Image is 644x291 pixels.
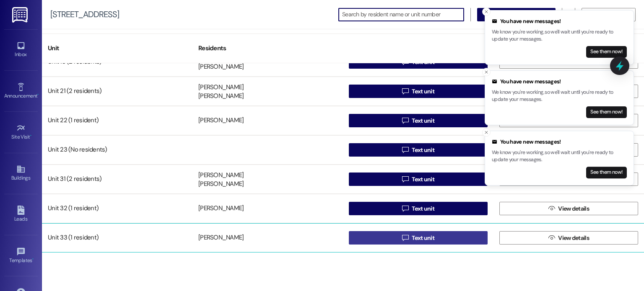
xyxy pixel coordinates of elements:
[499,231,638,245] button: View details
[4,203,38,226] a: Leads
[402,234,408,241] i: 
[402,205,408,212] i: 
[586,46,627,58] button: See them now!
[198,63,244,72] div: [PERSON_NAME]
[558,234,589,242] span: View details
[412,87,434,96] span: Text unit
[4,162,38,185] a: Buildings
[412,234,434,242] span: Text unit
[492,149,627,164] p: We know you're working, so we'll wait until you're ready to update your messages.
[586,167,627,178] button: See them now!
[482,128,491,136] button: Close toast
[37,92,39,98] span: •
[402,117,408,124] i: 
[42,200,192,217] div: Unit 32 (1 resident)
[412,116,434,125] span: Text unit
[349,231,488,245] button: Text unit
[198,171,244,180] div: [PERSON_NAME]
[4,39,38,61] a: Inbox
[402,147,408,153] i: 
[4,245,38,267] a: Templates •
[42,38,192,59] div: Unit
[42,142,192,158] div: Unit 23 (No residents)
[482,8,491,16] button: Close toast
[42,171,192,188] div: Unit 31 (2 residents)
[12,7,29,23] img: ResiDesk Logo
[477,8,556,21] button: Text All Apartments
[42,83,192,100] div: Unit 21 (2 residents)
[4,121,38,144] a: Site Visit •
[30,133,31,139] span: •
[198,92,244,101] div: [PERSON_NAME]
[198,234,244,242] div: [PERSON_NAME]
[342,9,464,21] input: Search by resident name or unit number
[198,83,244,92] div: [PERSON_NAME]
[50,10,119,19] div: [STREET_ADDRESS]
[482,68,491,76] button: Close toast
[42,112,192,129] div: Unit 22 (1 resident)
[412,175,434,184] span: Text unit
[198,116,244,125] div: [PERSON_NAME]
[402,88,408,95] i: 
[492,89,627,103] p: We know you're working, so we'll wait until you're ready to update your messages.
[349,173,488,186] button: Text unit
[558,204,589,213] span: View details
[42,229,192,246] div: Unit 33 (1 resident)
[349,143,488,157] button: Text unit
[402,176,408,183] i: 
[548,234,555,241] i: 
[499,202,638,215] button: View details
[412,204,434,213] span: Text unit
[548,205,555,212] i: 
[198,180,244,189] div: [PERSON_NAME]
[492,138,627,146] div: You have new messages!
[198,204,244,213] div: [PERSON_NAME]
[492,77,627,86] div: You have new messages!
[412,146,434,155] span: Text unit
[349,114,488,127] button: Text unit
[349,85,488,98] button: Text unit
[492,17,627,26] div: You have new messages!
[32,256,34,262] span: •
[586,106,627,118] button: See them now!
[192,38,343,59] div: Residents
[349,202,488,215] button: Text unit
[492,28,627,43] p: We know you're working, so we'll wait until you're ready to update your messages.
